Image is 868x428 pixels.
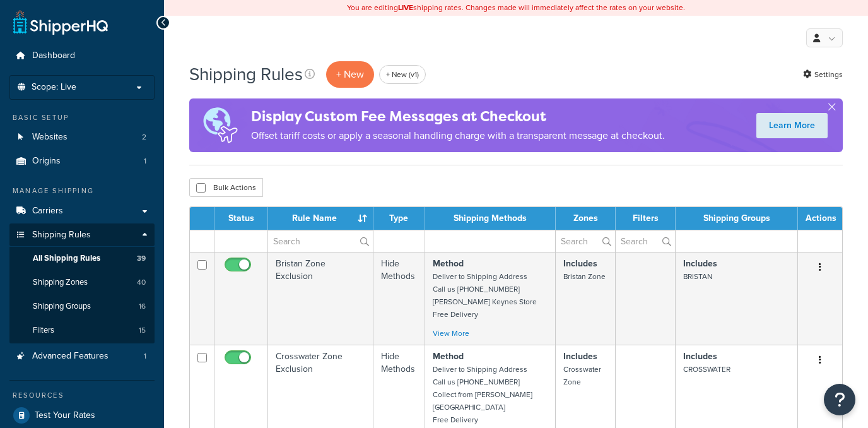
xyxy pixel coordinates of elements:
a: Shipping Groups 16 [9,295,155,318]
span: All Shipping Rules [33,253,100,264]
li: Origins [9,150,155,173]
a: Carriers [9,199,155,223]
li: All Shipping Rules [9,247,155,270]
h4: Display Custom Fee Messages at Checkout [251,106,665,127]
button: Open Resource Center [824,384,855,415]
span: Scope: Live [32,82,76,93]
th: Shipping Methods [425,207,556,230]
span: 15 [139,325,146,336]
strong: Includes [563,257,597,270]
div: Manage Shipping [9,186,155,196]
li: Websites [9,126,155,149]
a: Dashboard [9,44,155,68]
div: Resources [9,390,155,401]
input: Search [268,230,373,252]
span: Carriers [32,206,63,217]
li: Shipping Rules [9,223,155,343]
th: Filters [616,207,676,230]
td: Bristan Zone Exclusion [268,252,373,345]
a: ShipperHQ Home [13,9,108,35]
span: 1 [144,351,146,362]
small: Deliver to Shipping Address Call us [PHONE_NUMBER] [PERSON_NAME] Keynes Store Free Delivery [433,271,537,320]
span: 16 [139,301,146,312]
span: Test Your Rates [35,410,95,421]
small: CROSSWATER [683,364,730,375]
th: Shipping Groups [676,207,798,230]
strong: Method [433,257,464,270]
small: Bristan Zone [563,271,606,282]
a: Learn More [756,113,828,138]
span: 39 [137,253,146,264]
li: Shipping Groups [9,295,155,318]
span: Origins [32,156,61,167]
a: Filters 15 [9,319,155,342]
a: + New (v1) [379,65,426,84]
input: Search [616,230,675,252]
span: 2 [142,132,146,143]
span: Websites [32,132,67,143]
small: Crosswater Zone [563,364,601,388]
span: Shipping Zones [33,277,88,288]
span: Advanced Features [32,351,108,362]
button: Bulk Actions [189,178,263,197]
a: View More [433,328,469,339]
p: Offset tariff costs or apply a seasonal handling charge with a transparent message at checkout. [251,127,665,145]
span: Dashboard [32,51,75,61]
a: Test Your Rates [9,404,155,427]
th: Actions [798,207,842,230]
a: Shipping Zones 40 [9,271,155,294]
h1: Shipping Rules [189,62,303,86]
strong: Includes [683,350,717,363]
input: Search [556,230,614,252]
th: Status [214,207,268,230]
a: Websites 2 [9,126,155,149]
li: Shipping Zones [9,271,155,294]
th: Rule Name : activate to sort column ascending [268,207,373,230]
strong: Includes [563,350,597,363]
a: Shipping Rules [9,223,155,247]
div: Basic Setup [9,112,155,123]
img: duties-banner-06bc72dcb5fe05cb3f9472aba00be2ae8eb53ab6f0d8bb03d382ba314ac3c341.png [189,98,251,152]
b: LIVE [398,2,413,13]
td: Hide Methods [373,252,426,345]
p: + New [326,61,374,87]
span: Filters [33,325,54,336]
span: 40 [137,277,146,288]
span: Shipping Groups [33,301,91,312]
span: 1 [144,156,146,167]
small: Deliver to Shipping Address Call us [PHONE_NUMBER] Collect from [PERSON_NAME][GEOGRAPHIC_DATA] Fr... [433,364,532,425]
a: Advanced Features 1 [9,345,155,368]
a: Origins 1 [9,150,155,173]
th: Zones [556,207,615,230]
a: All Shipping Rules 39 [9,247,155,270]
strong: Includes [683,257,717,270]
a: Settings [803,66,843,83]
li: Filters [9,319,155,342]
small: BRISTAN [683,271,712,282]
li: Advanced Features [9,345,155,368]
span: Shipping Rules [32,230,91,241]
strong: Method [433,350,464,363]
th: Type [373,207,426,230]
